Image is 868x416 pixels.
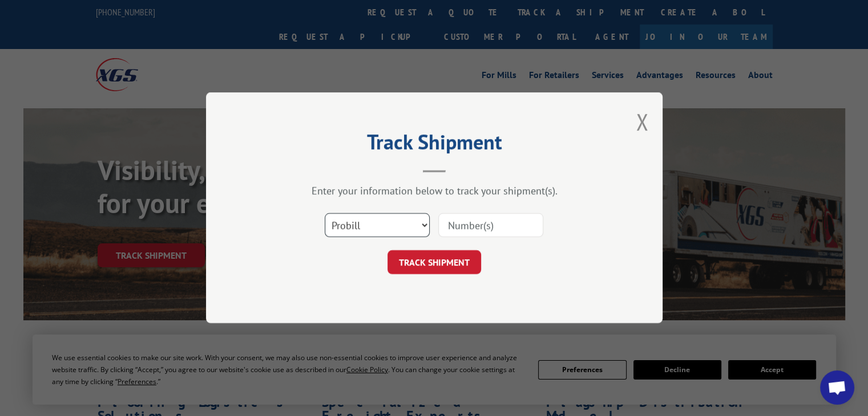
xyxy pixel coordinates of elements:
[387,251,481,275] button: TRACK SHIPMENT
[438,214,543,238] input: Number(s)
[263,185,605,198] div: Enter your information below to track your shipment(s).
[263,134,605,156] h2: Track Shipment
[820,370,854,405] div: Open chat
[636,107,648,137] button: Close modal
